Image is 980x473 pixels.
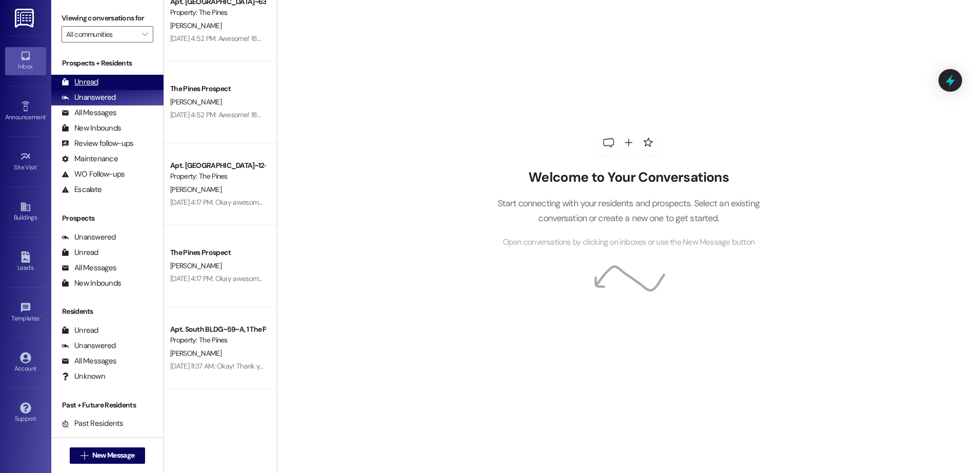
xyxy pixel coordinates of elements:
[170,21,221,30] span: [PERSON_NAME]
[503,236,754,249] span: Open conversations by clicking on inboxes or use the New Message button
[482,169,775,186] h2: Welcome to Your Conversations
[62,154,118,164] div: Maintenance
[170,349,221,358] span: [PERSON_NAME]
[66,26,137,42] input: All communities
[70,447,146,464] button: New Message
[62,10,153,26] label: Viewing conversations for
[170,274,266,283] div: [DATE] 4:17 PM: Okay awesome!!
[170,247,265,258] div: The Pines Prospect
[170,198,266,207] div: [DATE] 4:17 PM: Okay awesome!!
[5,349,46,377] a: Account
[170,7,265,18] div: Property: The Pines
[142,30,148,38] i: 
[62,340,116,351] div: Unanswered
[51,213,164,224] div: Prospects
[92,450,134,461] span: New Message
[62,92,116,103] div: Unanswered
[62,232,116,243] div: Unanswered
[62,138,133,149] div: Review follow-ups
[170,335,265,346] div: Property: The Pines
[62,77,98,88] div: Unread
[62,247,98,258] div: Unread
[51,306,164,317] div: Residents
[170,324,265,335] div: Apt. South BLDG~59~A, 1 The Pines (Men's) South
[39,313,41,320] span: •
[5,299,46,327] a: Templates •
[5,248,46,276] a: Leads
[62,356,116,367] div: All Messages
[482,196,775,225] p: Start connecting with your residents and prospects. Select an existing conversation or create a n...
[170,83,265,94] div: The Pines Prospect
[170,160,265,171] div: Apt. [GEOGRAPHIC_DATA]~12~D, 1 The Pines (Women's) North
[170,185,221,194] span: [PERSON_NAME]
[62,169,125,180] div: WO Follow-ups
[46,112,47,119] span: •
[62,371,105,382] div: Unknown
[5,47,46,75] a: Inbox
[51,400,164,411] div: Past + Future Residents
[80,451,88,460] i: 
[5,399,46,427] a: Support
[5,148,46,176] a: Site Visit •
[62,278,121,289] div: New Inbounds
[170,34,498,43] div: [DATE] 4:52 PM: Awesome! 1894 N 840 W [GEOGRAPHIC_DATA][US_STATE] 84604. Thanks [PERSON_NAME]!
[170,261,221,270] span: [PERSON_NAME]
[62,263,116,273] div: All Messages
[62,418,124,429] div: Past Residents
[170,97,221,106] span: [PERSON_NAME]
[62,184,101,195] div: Escalate
[170,110,498,119] div: [DATE] 4:52 PM: Awesome! 1894 N 840 W [GEOGRAPHIC_DATA][US_STATE] 84604. Thanks [PERSON_NAME]!
[62,107,116,118] div: All Messages
[170,171,265,182] div: Property: The Pines
[51,58,164,69] div: Prospects + Residents
[62,325,98,336] div: Unread
[15,9,36,28] img: ResiDesk Logo
[170,361,269,371] div: [DATE] 11:37 AM: Okay! Thank you!
[62,123,121,134] div: New Inbounds
[37,162,38,169] span: •
[5,198,46,226] a: Buildings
